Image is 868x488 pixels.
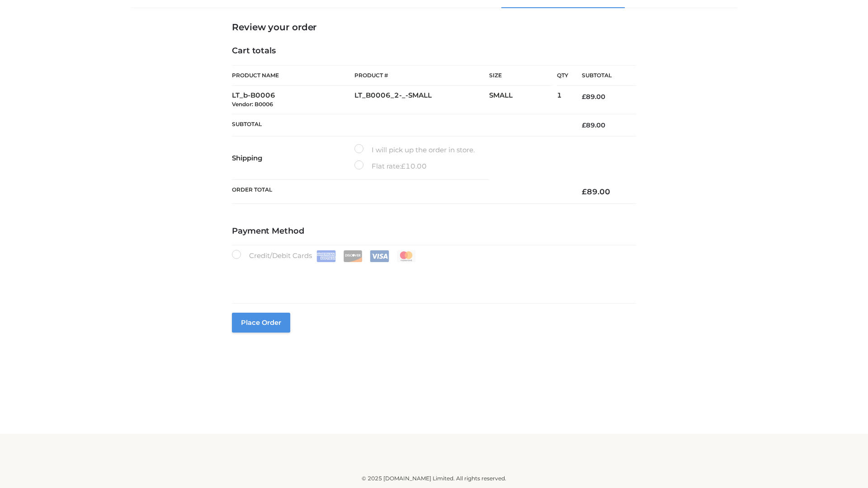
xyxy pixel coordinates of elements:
th: Product # [354,65,489,86]
bdi: 10.00 [401,162,427,170]
small: Vendor: B0006 [232,101,273,108]
bdi: 89.00 [582,121,605,129]
h3: Review your order [232,22,636,33]
th: Subtotal [568,66,636,86]
th: Product Name [232,65,354,86]
td: LT_B0006_2-_-SMALL [354,86,489,114]
label: Credit/Debit Cards [232,250,417,262]
iframe: Secure payment input frame [230,260,634,293]
bdi: 89.00 [582,93,605,101]
td: SMALL [489,86,557,114]
bdi: 89.00 [582,187,610,196]
td: 1 [557,86,568,114]
th: Subtotal [232,114,568,136]
th: Qty [557,65,568,86]
h4: Cart totals [232,46,636,56]
button: Place order [232,313,290,333]
span: £ [401,162,406,170]
img: Mastercard [396,250,416,262]
label: Flat rate: [354,160,427,172]
span: £ [582,93,586,101]
span: £ [582,121,586,129]
td: LT_b-B0006 [232,86,354,114]
img: Discover [343,250,363,262]
th: Order Total [232,180,568,204]
label: I will pick up the order in store. [354,144,475,156]
span: £ [582,187,587,196]
th: Size [489,66,552,86]
img: Visa [370,250,389,262]
img: Amex [316,250,336,262]
th: Shipping [232,136,354,180]
div: © 2025 [DOMAIN_NAME] Limited. All rights reserved. [134,474,734,483]
h4: Payment Method [232,226,636,236]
